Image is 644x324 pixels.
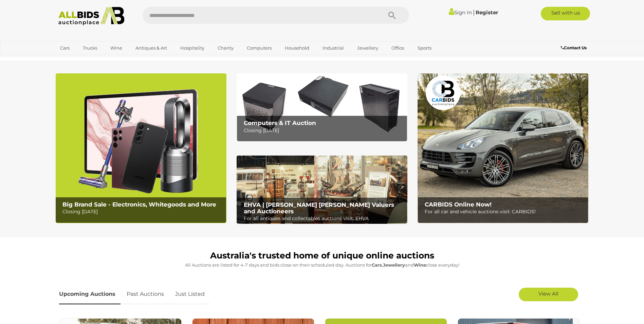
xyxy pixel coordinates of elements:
p: Closing [DATE] [62,208,222,216]
p: All Auctions are listed for 4-7 days and bids close on their scheduled day. Auctions for , and cl... [59,261,585,269]
a: Hospitality [176,42,209,54]
img: Allbids.com.au [55,7,128,25]
p: For all antiques and collectables auctions visit: EHVA [244,214,404,223]
a: CARBIDS Online Now! CARBIDS Online Now! For all car and vehicle auctions visit: CARBIDS! [418,73,588,223]
a: Just Listed [170,284,210,304]
a: Trucks [78,42,102,54]
img: EHVA | Evans Hastings Valuers and Auctioneers [237,156,407,224]
b: Big Brand Sale - Electronics, Whitegoods and More [62,201,216,208]
a: EHVA | Evans Hastings Valuers and Auctioneers EHVA | [PERSON_NAME] [PERSON_NAME] Valuers and Auct... [237,156,407,224]
p: For all car and vehicle auctions visit: CARBIDS! [425,208,585,216]
a: Sign In [449,9,472,16]
p: Closing [DATE] [244,126,404,135]
a: Sports [413,42,436,54]
strong: Cars [372,262,382,268]
b: CARBIDS Online Now! [425,201,492,208]
a: Computers [242,42,276,54]
b: Contact Us [561,45,587,50]
a: Cars [56,42,74,54]
img: Computers & IT Auction [237,73,407,142]
a: Jewellery [353,42,383,54]
a: Antiques & Art [131,42,171,54]
a: Register [476,9,498,16]
span: | [473,8,475,16]
a: Industrial [318,42,348,54]
b: EHVA | [PERSON_NAME] [PERSON_NAME] Valuers and Auctioneers [244,201,394,215]
a: Contact Us [561,44,588,52]
h1: Australia's trusted home of unique online auctions [59,251,585,260]
a: [GEOGRAPHIC_DATA] [56,54,113,65]
img: CARBIDS Online Now! [418,73,588,223]
span: View All [538,290,558,297]
strong: Wine [414,262,426,268]
b: Computers & IT Auction [244,120,316,126]
a: Sell with us [541,7,590,20]
strong: Jewellery [383,262,405,268]
a: Charity [213,42,238,54]
a: Household [280,42,314,54]
a: Upcoming Auctions [59,284,121,304]
a: Past Auctions [122,284,169,304]
a: View All [519,288,578,301]
a: Office [387,42,409,54]
a: Computers & IT Auction Computers & IT Auction Closing [DATE] [237,73,407,142]
img: Big Brand Sale - Electronics, Whitegoods and More [56,73,226,223]
button: Search [375,7,409,24]
a: Big Brand Sale - Electronics, Whitegoods and More Big Brand Sale - Electronics, Whitegoods and Mo... [56,73,226,223]
a: Wine [106,42,127,54]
